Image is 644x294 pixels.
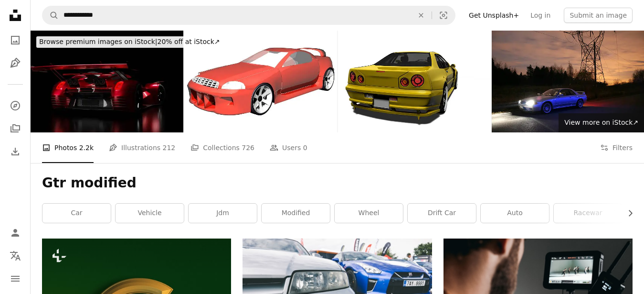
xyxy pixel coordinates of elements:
button: Visual search [432,6,455,24]
button: Filters [600,132,633,163]
span: 0 [303,142,307,153]
a: racewar [554,204,622,223]
button: Language [6,246,25,265]
button: scroll list to the right [622,204,633,223]
img: Futuristic sport car coupe in red on black background, supercar. 3d render [31,31,183,132]
a: wheel [335,204,403,223]
span: View more on iStock ↗ [564,119,638,126]
button: Submit an image [564,8,633,23]
a: auto [481,204,549,223]
span: 726 [242,142,254,153]
a: Photos [6,31,25,50]
a: car [42,204,111,223]
img: Red sports car [184,31,337,132]
a: jdm [189,204,257,223]
h1: Gtr modified [42,174,633,192]
form: Find visuals sitewide [42,6,455,25]
a: Log in / Sign up [6,223,25,242]
a: Explore [6,96,25,115]
a: vehicle [116,204,184,223]
a: Home — Unsplash [6,6,25,27]
a: Collections [6,119,25,138]
a: drift car [408,204,476,223]
a: View more on iStock↗ [559,113,644,132]
span: Browse premium images on iStock | [39,38,157,45]
a: Users 0 [270,132,307,163]
a: Collections 726 [190,132,254,163]
button: Search Unsplash [42,6,59,24]
button: Clear [411,6,432,24]
span: 212 [163,142,176,153]
img: Yellow beast [338,31,491,132]
a: Illustrations 212 [109,132,175,163]
a: Browse premium images on iStock|20% off at iStock↗ [31,31,229,54]
button: Menu [6,269,25,288]
a: Download History [6,142,25,161]
a: Get Unsplash+ [463,8,525,23]
div: 20% off at iStock ↗ [36,36,223,48]
a: Illustrations [6,54,25,73]
a: Log in [525,8,556,23]
a: modified [262,204,330,223]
